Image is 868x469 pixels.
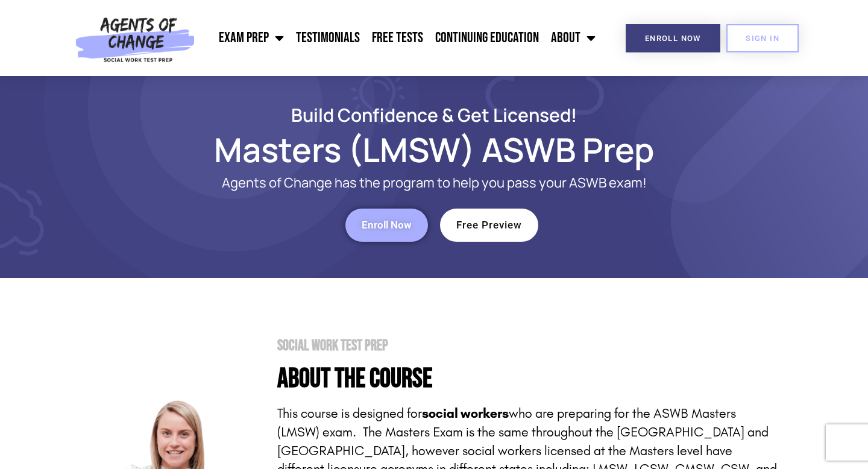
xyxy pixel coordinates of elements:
[422,406,509,421] strong: social workers
[139,175,729,190] p: Agents of Change has the program to help you pass your ASWB exam!
[90,136,778,163] h1: Masters (LMSW) ASWB Prep
[366,23,429,53] a: Free Tests
[645,34,701,42] span: Enroll Now
[545,23,602,53] a: About
[90,106,778,124] h2: Build Confidence & Get Licensed!
[277,365,778,392] h4: About the Course
[626,24,720,52] a: Enroll Now
[456,220,522,230] span: Free Preview
[345,209,428,242] a: Enroll Now
[746,34,779,42] span: SIGN IN
[290,23,366,53] a: Testimonials
[201,23,602,53] nav: Menu
[362,220,412,230] span: Enroll Now
[213,23,290,53] a: Exam Prep
[440,209,538,242] a: Free Preview
[726,24,799,52] a: SIGN IN
[429,23,545,53] a: Continuing Education
[277,338,778,353] h2: Social Work Test Prep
